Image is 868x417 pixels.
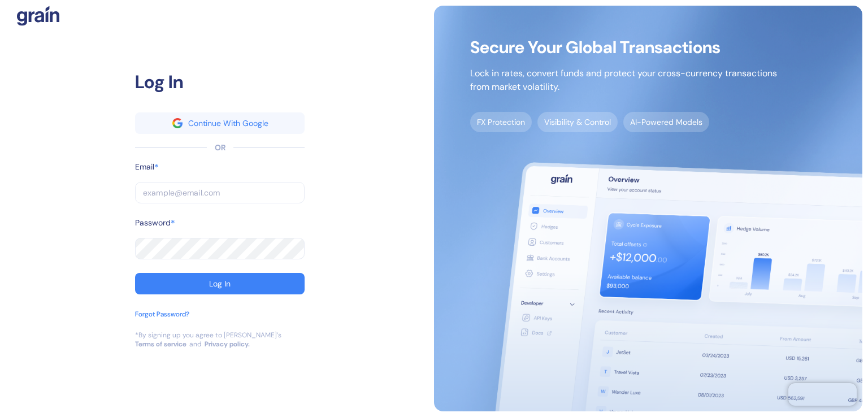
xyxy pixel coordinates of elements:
label: Email [135,161,154,173]
a: Privacy policy. [205,340,250,349]
iframe: Chatra live chat [788,383,857,406]
img: logo [17,6,59,26]
div: OR [215,142,225,154]
input: example@email.com [135,182,305,203]
span: Visibility & Control [537,112,618,132]
button: Log In [135,273,305,294]
div: Log In [135,68,305,95]
span: FX Protection [470,112,532,132]
button: googleContinue With Google [135,112,305,134]
label: Password [135,217,171,229]
div: *By signing up you agree to [PERSON_NAME]’s [135,331,281,340]
img: signup-main-image [434,6,862,411]
div: Log In [209,280,231,288]
p: Lock in rates, convert funds and protect your cross-currency transactions from market volatility. [470,67,777,94]
span: AI-Powered Models [623,112,709,132]
a: Terms of service [135,340,186,349]
button: Forgot Password? [135,309,189,331]
div: Continue With Google [188,119,268,127]
img: google [172,118,183,128]
span: Secure Your Global Transactions [470,42,777,53]
div: and [189,340,202,349]
div: Forgot Password? [135,309,189,319]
